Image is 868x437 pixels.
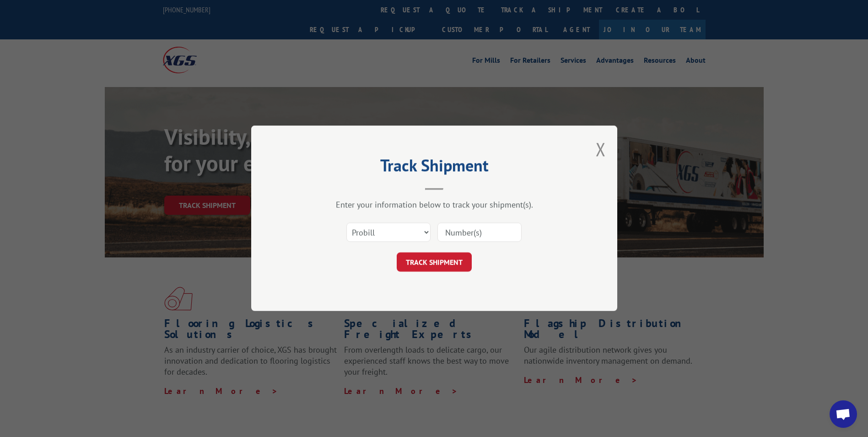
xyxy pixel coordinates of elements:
[297,159,571,176] h2: Track Shipment
[596,137,606,161] button: Close modal
[830,400,857,428] div: Open chat
[397,253,472,272] button: TRACK SHIPMENT
[437,223,522,242] input: Number(s)
[297,200,571,210] div: Enter your information below to track your shipment(s).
